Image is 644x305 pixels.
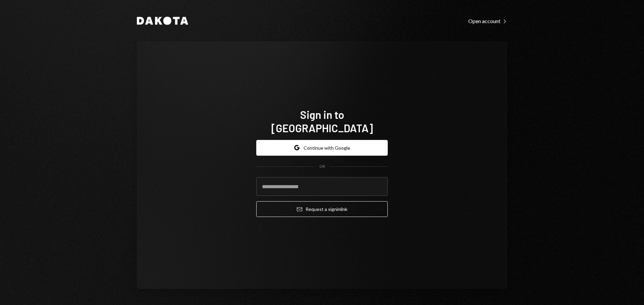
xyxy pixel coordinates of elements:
a: Open account [468,17,507,24]
div: Open account [468,18,507,24]
div: OR [319,164,325,169]
h1: Sign in to [GEOGRAPHIC_DATA] [256,108,388,135]
button: Continue with Google [256,140,388,156]
button: Request a signinlink [256,201,388,217]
